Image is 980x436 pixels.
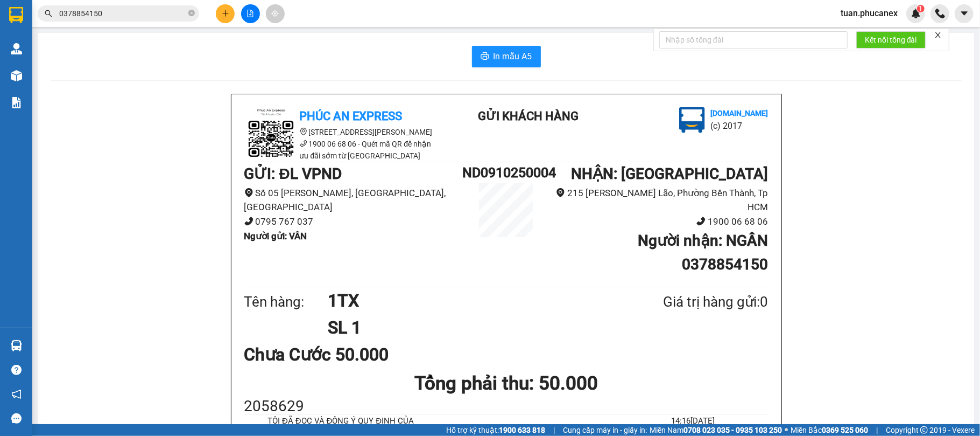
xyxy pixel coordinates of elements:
span: 1 [919,5,922,12]
span: file-add [246,10,254,17]
div: Tên hàng: [244,291,328,313]
span: ⚪️ [785,428,788,432]
button: file-add [241,4,260,23]
span: message [11,413,22,424]
img: logo.jpg [244,107,298,161]
span: Miền Bắc [791,424,868,436]
span: Hỗ trợ kỹ thuật: [446,424,545,436]
span: close-circle [188,10,195,16]
img: warehouse-icon [11,43,22,54]
h1: 1TX [328,287,611,314]
span: question-circle [11,365,22,375]
img: logo.jpg [13,13,67,67]
span: aim [271,10,279,17]
h1: ND0910250004 [462,162,549,183]
span: environment [244,188,253,197]
img: logo.jpg [679,107,705,133]
b: Phúc An Express [300,109,403,123]
span: caret-down [960,9,969,18]
span: | [876,424,878,436]
span: Cung cấp máy in - giấy in: [563,424,647,436]
span: | [553,424,555,436]
span: environment [556,188,565,197]
button: Kết nối tổng đài [856,31,926,49]
h1: Tổng phải thu: 50.000 [244,369,769,398]
span: In mẫu A5 [493,50,532,63]
li: 215 [PERSON_NAME] Lão, Phường Bến Thành, Tp HCM [550,186,769,214]
li: [STREET_ADDRESS][PERSON_NAME] [244,126,438,138]
button: plus [216,4,235,23]
span: Miền Nam [650,424,782,436]
img: logo.jpg [117,13,143,39]
b: Phúc An Express [13,70,56,139]
div: 2058629 [244,398,769,415]
b: [DOMAIN_NAME] [90,41,148,50]
button: printerIn mẫu A5 [472,46,541,67]
li: 1900 06 68 06 - Quét mã QR để nhận ưu đãi sớm từ [GEOGRAPHIC_DATA] [244,138,438,162]
input: Nhập số tổng đài [659,31,848,49]
b: [DOMAIN_NAME] [710,109,768,117]
button: aim [266,4,285,23]
b: Người gửi : VÂN [244,231,307,241]
li: (c) 2017 [710,119,768,133]
li: 1900 06 68 06 [550,214,769,229]
div: Giá trị hàng gửi: 0 [611,291,768,313]
img: icon-new-feature [911,9,921,18]
span: plus [222,10,229,17]
li: 0795 767 037 [244,214,463,229]
img: warehouse-icon [11,70,22,81]
span: close-circle [188,9,195,19]
span: notification [11,389,22,399]
input: Tìm tên, số ĐT hoặc mã đơn [59,8,186,19]
div: Chưa Cước 50.000 [244,341,417,368]
b: Gửi khách hàng [478,109,579,123]
span: phone [300,140,307,147]
li: Số 05 [PERSON_NAME], [GEOGRAPHIC_DATA], [GEOGRAPHIC_DATA] [244,186,463,214]
sup: 1 [917,5,925,12]
img: solution-icon [11,97,22,108]
span: Kết nối tổng đài [865,34,917,46]
span: phone [244,217,253,226]
span: copyright [920,426,928,434]
b: GỬI : ĐL VPND [244,165,342,183]
b: Người nhận : NGÂN 0378854150 [638,232,768,273]
img: warehouse-icon [11,340,22,351]
span: printer [481,52,489,62]
span: phone [696,217,706,226]
strong: 1900 633 818 [499,426,545,434]
span: tuan.phucanex [832,6,906,20]
b: NHẬN : [GEOGRAPHIC_DATA] [571,165,768,183]
h1: SL 1 [328,314,611,341]
span: environment [300,128,307,135]
span: close [934,31,942,39]
strong: 0369 525 060 [822,426,868,434]
b: Gửi khách hàng [66,16,107,66]
li: 14:16[DATE] [618,415,768,428]
img: phone-icon [935,9,945,18]
img: logo-vxr [9,7,23,23]
li: (c) 2017 [90,51,148,65]
span: search [45,10,52,17]
button: caret-down [955,4,974,23]
strong: 0708 023 035 - 0935 103 250 [683,426,782,434]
